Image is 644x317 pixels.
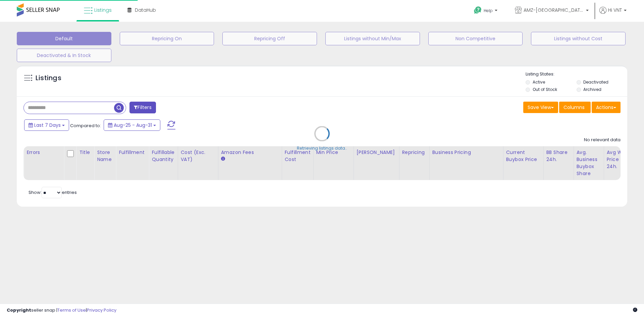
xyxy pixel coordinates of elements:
[120,32,214,45] button: Repricing On
[484,8,493,13] span: Help
[428,32,523,45] button: Non Competitive
[222,32,317,45] button: Repricing Off
[17,32,111,45] button: Default
[94,7,112,13] span: Listings
[531,32,626,45] button: Listings without Cost
[608,7,622,13] span: Hi VNT
[524,7,584,13] span: AMZ-[GEOGRAPHIC_DATA]
[297,145,347,151] div: Retrieving listings data..
[135,7,156,13] span: DataHub
[325,32,420,45] button: Listings without Min/Max
[599,7,627,22] a: Hi VNT
[17,49,111,62] button: Deactivated & In Stock
[474,6,482,14] i: Get Help
[469,1,504,22] a: Help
